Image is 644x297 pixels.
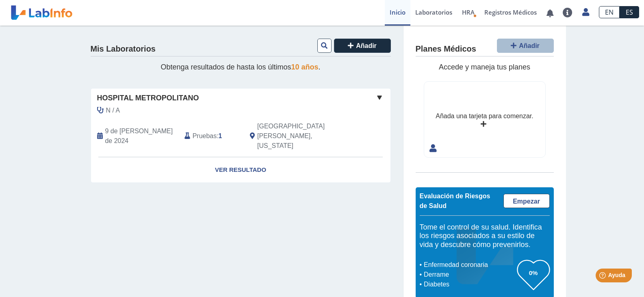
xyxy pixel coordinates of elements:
[217,132,218,139] font: :
[497,39,554,53] button: Añadir
[215,166,266,173] font: Ver resultado
[106,107,120,114] font: N / A
[257,121,347,151] span: San Juan, Puerto Rico
[439,63,530,71] font: Accede y maneja tus planes
[106,106,120,115] span: N / A
[390,8,405,16] font: Inicio
[105,126,178,146] span: 9 de julio de 2024
[484,8,537,16] font: Registros Médicos
[529,269,538,276] font: 0%
[219,132,222,139] font: 1
[415,8,452,16] font: Laboratorios
[519,42,540,49] font: Añadir
[291,63,319,71] font: 10 años
[503,194,550,208] a: Empezar
[436,113,533,119] font: Añada una tarjeta para comenzar.
[105,128,173,144] font: 9 de [PERSON_NAME] de 2024
[513,198,540,205] font: Empezar
[97,94,199,102] font: Hospital Metropolitano
[605,8,614,17] font: EN
[416,44,476,53] font: Planes Médicos
[319,63,321,71] font: .
[334,39,391,53] button: Añadir
[424,281,449,288] font: Diabetes
[424,271,449,278] font: Derrame
[356,42,377,49] font: Añadir
[424,261,488,268] font: Enfermedad coronaria
[420,223,542,249] font: Tome el control de su salud. Identifica los riesgos asociados a su estilo de vida y descubre cómo...
[572,265,635,288] iframe: Lanzador de widgets de ayuda
[160,63,291,71] font: Obtenga resultados de hasta los últimos
[193,132,217,139] font: Pruebas
[91,157,390,183] a: Ver resultado
[257,123,325,149] font: [GEOGRAPHIC_DATA][PERSON_NAME], [US_STATE]
[626,8,633,17] font: ES
[462,8,475,16] font: HRA
[420,193,490,209] font: Evaluación de Riesgos de Salud
[91,44,156,53] font: Mis Laboratorios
